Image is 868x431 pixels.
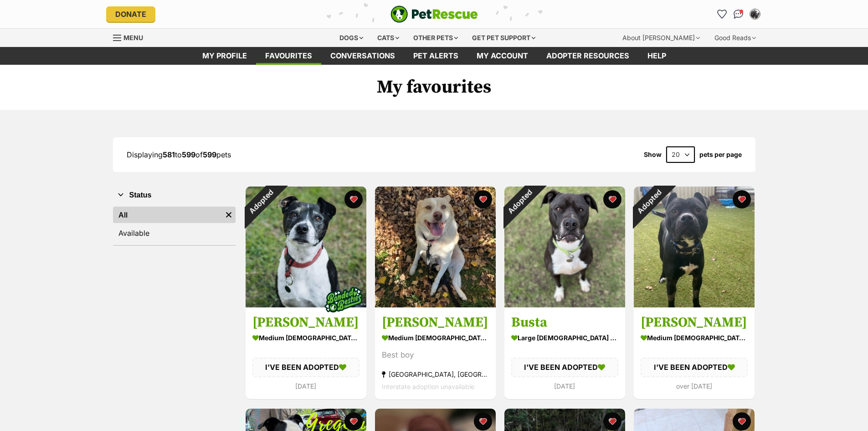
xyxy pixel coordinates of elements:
a: Favourites [715,7,729,21]
span: Menu [123,34,143,42]
div: medium [DEMOGRAPHIC_DATA] Dog [382,332,489,345]
a: Adopted [634,300,755,309]
strong: 581 [163,150,175,159]
div: medium [DEMOGRAPHIC_DATA] Dog [252,332,360,345]
div: [GEOGRAPHIC_DATA], [GEOGRAPHIC_DATA] [382,369,489,381]
img: bonded besties [321,277,366,323]
a: My profile [193,47,256,65]
button: My account [748,7,762,21]
a: Available [113,225,236,241]
a: [PERSON_NAME] medium [DEMOGRAPHIC_DATA] Dog Best boy [GEOGRAPHIC_DATA], [GEOGRAPHIC_DATA] Interst... [375,307,496,400]
button: favourite [344,190,363,208]
h3: [PERSON_NAME] [641,314,748,332]
ul: Account quick links [715,7,762,21]
button: favourite [733,190,751,208]
a: Menu [113,29,149,45]
div: Other pets [407,29,464,47]
img: logo-e224e6f780fb5917bec1dbf3a21bbac754714ae5b6737aabdf751b685950b380.svg [390,5,478,23]
div: Status [113,205,236,245]
button: favourite [344,412,363,431]
div: Cats [371,29,406,47]
div: Dogs [333,29,370,47]
h3: [PERSON_NAME] [382,314,489,332]
a: Donate [106,6,155,22]
h3: Busta [511,314,618,332]
a: Help [638,47,675,65]
button: favourite [603,412,621,431]
strong: 599 [203,150,216,159]
div: I'VE BEEN ADOPTED [641,358,748,377]
a: Pet alerts [404,47,467,65]
div: Adopted [233,175,288,229]
div: Best boy [382,349,489,362]
div: medium [DEMOGRAPHIC_DATA] Dog [641,332,748,345]
img: Ruby Elphinstone [246,187,366,307]
a: [PERSON_NAME] medium [DEMOGRAPHIC_DATA] Dog I'VE BEEN ADOPTED [DATE] favourite [246,307,366,399]
a: Adopted [504,300,625,309]
button: favourite [603,190,621,208]
div: [DATE] [252,380,360,392]
div: Good Reads [708,29,762,47]
button: Status [113,189,236,201]
strong: 599 [182,150,195,159]
a: Adopted [246,300,366,309]
a: Remove filter [222,207,236,223]
a: Conversations [731,7,746,21]
div: I'VE BEEN ADOPTED [511,358,618,377]
div: [DATE] [511,380,618,392]
a: conversations [321,47,404,65]
img: Kate Stockwell profile pic [750,10,760,19]
h3: [PERSON_NAME] [252,314,360,332]
a: Busta large [DEMOGRAPHIC_DATA] Dog I'VE BEEN ADOPTED [DATE] favourite [504,307,625,399]
span: Interstate adoption unavailable [382,383,474,391]
div: Adopted [492,175,546,229]
button: favourite [474,190,492,208]
div: Adopted [621,175,676,229]
div: over [DATE] [641,380,748,392]
div: large [DEMOGRAPHIC_DATA] Dog [511,332,618,345]
a: PetRescue [390,5,478,23]
img: Busta [504,187,625,307]
img: chat-41dd97257d64d25036548639549fe6c8038ab92f7586957e7f3b1b290dea8141.svg [734,10,743,19]
div: I'VE BEEN ADOPTED [252,358,360,377]
a: [PERSON_NAME] medium [DEMOGRAPHIC_DATA] Dog I'VE BEEN ADOPTED over [DATE] favourite [634,307,755,399]
span: Show [644,151,662,158]
img: Mickey Elphinstone [375,187,496,307]
a: My account [467,47,537,65]
img: Tucker [634,187,755,307]
a: Favourites [256,47,321,65]
button: favourite [474,412,492,431]
div: About [PERSON_NAME] [616,29,706,47]
a: All [113,207,222,223]
a: Adopter resources [537,47,638,65]
button: favourite [733,412,751,431]
label: pets per page [699,151,742,158]
span: Displaying to of pets [127,150,231,159]
div: Get pet support [466,29,542,47]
